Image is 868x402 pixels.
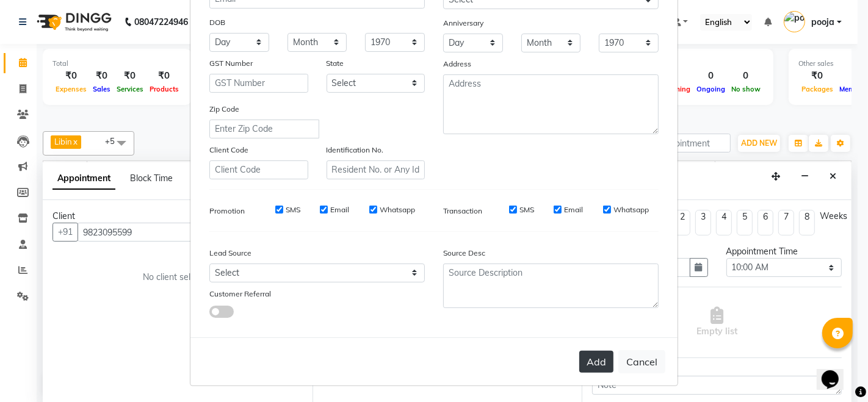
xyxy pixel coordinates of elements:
[443,248,485,259] label: Source Desc
[209,248,251,259] label: Lead Source
[443,206,482,217] label: Transaction
[327,58,344,69] label: State
[209,74,308,93] input: GST Number
[443,18,483,29] label: Anniversary
[209,58,253,69] label: GST Number
[564,204,583,215] label: Email
[209,160,308,179] input: Client Code
[209,289,271,300] label: Customer Referral
[209,17,225,28] label: DOB
[443,59,471,70] label: Address
[209,206,245,217] label: Promotion
[380,204,415,215] label: Whatsapp
[613,204,649,215] label: Whatsapp
[209,120,319,138] input: Enter Zip Code
[330,204,349,215] label: Email
[618,350,665,373] button: Cancel
[286,204,300,215] label: SMS
[579,351,613,373] button: Add
[209,145,248,156] label: Client Code
[327,160,425,179] input: Resident No. or Any Id
[209,104,239,115] label: Zip Code
[327,145,384,156] label: Identification No.
[519,204,534,215] label: SMS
